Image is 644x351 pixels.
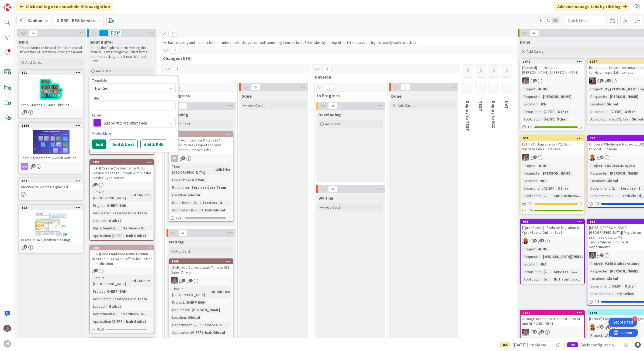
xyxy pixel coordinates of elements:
img: BF [589,77,596,84]
div: Location [171,192,186,198]
span: : [200,200,201,205]
img: PS [522,154,529,161]
div: HCN [538,101,548,107]
span: : [130,192,130,198]
div: Project [589,163,602,169]
div: 1890 [172,132,233,136]
div: FA [169,155,233,162]
div: 1905 [172,260,233,263]
span: Not Set [95,85,162,92]
div: [PERSON_NAME] [608,94,640,100]
div: Time in [GEOGRAPHIC_DATA] [171,286,209,298]
a: 938[SAP B1][Upgrade to FP2502] - Validate HANA DatabasePSProject:-RUN-Requester:[PERSON_NAME]Loca... [520,135,585,214]
span: : [105,203,106,208]
div: [SAP B1][Upgrade to FP2502] - Validate HANA Database [521,141,584,153]
span: : [618,185,619,191]
div: Department (G-ERP) [92,225,121,231]
div: 1040 [523,60,584,63]
span: Add Card... [96,69,113,73]
span: : [541,94,542,100]
div: Location [589,178,604,184]
div: 1/1 [521,124,584,130]
span: Add Card... [248,103,265,108]
span: : [556,185,556,191]
div: Project [92,203,105,208]
div: Requester [589,94,608,100]
div: Services - C... [552,269,578,275]
div: Department (G-ERP) [589,283,622,289]
span: 7 [600,253,604,257]
span: : [552,276,552,282]
div: Requester [589,268,608,274]
div: Services - S... [122,225,148,231]
a: 891Stop Starting & Start Finishing [19,70,84,118]
div: Global [108,303,122,309]
div: Application (G-ERP) [171,207,203,213]
span: : [186,192,187,198]
div: Stop Starting & Start Finishing [19,101,83,108]
img: LC [589,154,596,161]
div: FA [171,155,178,162]
span: : [537,261,538,267]
span: Add Card... [325,122,342,126]
img: PS [589,252,596,259]
div: 1892 [90,160,154,165]
div: 1339 [22,124,83,127]
span: 1 [24,245,27,249]
span: : [618,193,619,199]
div: Blocked vs Waiting explained [19,183,83,190]
div: 4 [632,316,637,321]
div: 891 [22,71,83,75]
div: 3d 16h 10m [210,289,231,295]
div: 891 [19,70,83,75]
div: [PERSON_NAME] [542,170,573,176]
div: [QuickBooks] - Evaluate Migration to QuickBooks Online (SaaS) [521,224,584,236]
div: Time in [GEOGRAPHIC_DATA] [171,164,214,175]
span: : [604,101,605,107]
span: : [107,303,108,309]
div: Arrange access to NL-SCH01-A-DB24 and NL-SCH01-DB24 [521,315,584,327]
div: -RUN- [536,163,549,169]
div: Application (G-ERP) [589,116,621,122]
div: Requester [522,170,541,176]
div: Application (G-ERP) [589,291,621,297]
div: LC [521,237,584,244]
div: Requester [92,296,110,302]
span: : [621,116,622,122]
div: 891Stop Starting & Start Finishing [19,70,83,108]
div: Requester [589,170,608,176]
div: Global [187,314,201,320]
div: Global [187,192,201,198]
div: Location [92,218,107,224]
span: Template [92,79,107,82]
div: G-ERP ISAH [185,299,207,305]
div: Requester [171,185,189,190]
div: Project [171,177,184,183]
div: HNA [538,261,548,267]
div: 3d 16h 39m [130,192,152,198]
span: : [184,299,185,305]
div: Time in [GEOGRAPHIC_DATA] [92,189,130,201]
span: : [622,109,623,115]
span: : [214,166,215,172]
span: 2 [32,164,36,168]
div: 893 [22,206,83,210]
span: : [121,225,122,231]
span: : [602,86,603,92]
a: 1892[ISAH] Create Custom Tab in 0500 Service Message Screen without the Service Type optionTime i... [89,159,154,241]
span: 1 [94,183,98,186]
span: 3 [600,79,604,82]
div: Global [605,276,619,282]
div: Department (G-ERP) [171,200,200,205]
div: Other [556,109,570,115]
span: : [209,289,210,295]
div: Team Agreements & Work policies [19,154,83,161]
div: 938 [521,136,584,141]
span: : [130,278,130,284]
div: 1040[General] - Introduction [PERSON_NAME] & [PERSON_NAME] [521,59,584,76]
div: Requester [522,94,541,100]
div: Department (G-ERP) [92,311,121,317]
div: Isah Global [124,233,147,239]
div: Location [522,101,537,107]
span: 1 [607,79,611,82]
